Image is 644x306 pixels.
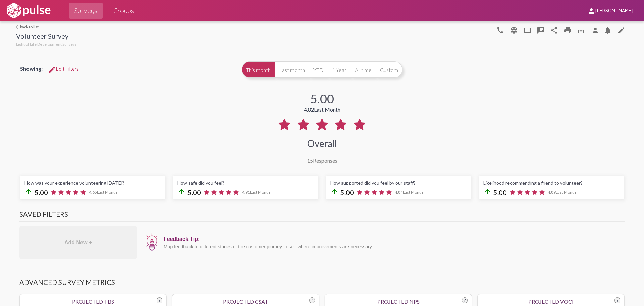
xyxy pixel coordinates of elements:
[250,190,270,195] span: Last Month
[556,190,576,195] span: Last Month
[395,190,423,195] span: 4.84
[144,233,160,252] img: icon12.png
[89,190,117,195] span: 4.65
[5,2,52,19] img: white-logo.svg
[588,23,601,37] button: Person
[113,5,134,17] span: Groups
[340,188,354,196] span: 5.00
[176,298,315,305] div: Projected CSAT
[496,26,504,34] mat-icon: language
[462,297,468,303] div: ?
[177,188,185,196] mat-icon: arrow_upward
[310,91,334,106] div: 5.00
[614,297,620,303] div: ?
[35,188,48,196] span: 5.00
[537,26,545,34] mat-icon: speaker_notes
[97,190,117,195] span: Last Month
[48,65,56,74] mat-icon: Edit Filters
[604,26,612,34] mat-icon: Bell
[275,61,309,78] button: Last month
[16,24,77,29] a: back to list
[164,244,621,249] div: Map feedback to different stages of the customer journey to see where improvements are necessary.
[19,210,625,222] h3: Saved Filters
[20,65,43,72] span: Showing:
[330,180,467,186] div: How supported did you feel by our staff?
[24,180,161,186] div: How was your experience volunteering [DATE]?
[24,298,162,305] div: Projected TBS
[157,297,162,303] div: ?
[309,61,328,78] button: YTD
[561,23,574,37] a: print
[587,7,595,15] mat-icon: person
[521,23,534,37] button: tablet
[69,3,103,19] a: Surveys
[16,42,77,47] span: Light of Life Development Surveys
[483,188,491,196] mat-icon: arrow_upward
[328,61,351,78] button: 1 Year
[577,26,585,34] mat-icon: Download
[617,26,625,34] mat-icon: language
[241,61,275,78] button: This month
[307,157,337,164] div: Responses
[307,138,337,149] div: Overall
[590,26,598,34] mat-icon: Person
[582,4,639,17] button: [PERSON_NAME]
[493,188,507,196] span: 5.00
[376,61,402,78] button: Custom
[483,180,620,186] div: Likelihood recommending a friend to volunteer?
[48,66,79,72] span: Edit Filters
[595,8,633,14] span: [PERSON_NAME]
[108,3,140,19] a: Groups
[563,26,572,34] mat-icon: print
[550,26,558,34] mat-icon: Share
[177,180,314,186] div: How safe did you feel?
[330,188,338,196] mat-icon: arrow_upward
[507,23,521,37] button: language
[574,23,588,37] button: Download
[482,298,620,305] div: Projected VoCI
[242,190,270,195] span: 4.91
[19,278,625,290] h3: Advanced Survey Metrics
[164,236,621,242] div: Feedback Tip:
[309,297,315,303] div: ?
[304,106,340,113] div: 4.82
[329,298,468,305] div: Projected NPS
[534,23,547,37] button: speaker_notes
[351,61,376,78] button: All time
[510,26,518,34] mat-icon: language
[523,26,531,34] mat-icon: tablet
[403,190,423,195] span: Last Month
[601,23,614,37] button: Bell
[547,23,561,37] button: Share
[314,106,340,113] span: Last Month
[74,5,97,17] span: Surveys
[187,188,201,196] span: 5.00
[16,32,77,42] div: Volunteer Survey
[548,190,576,195] span: 4.89
[614,23,628,37] a: language
[494,23,507,37] button: language
[307,157,313,164] span: 15
[16,25,20,29] mat-icon: arrow_back_ios
[43,63,84,75] button: Edit FiltersEdit Filters
[19,226,137,259] div: Add New +
[24,188,33,196] mat-icon: arrow_upward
